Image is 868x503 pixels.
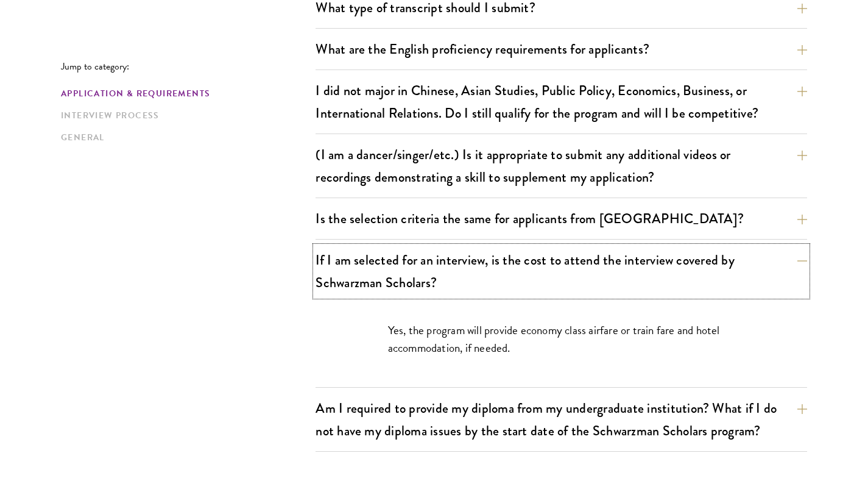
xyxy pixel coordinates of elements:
[61,109,308,122] a: Interview Process
[316,205,807,232] button: Is the selection criteria the same for applicants from [GEOGRAPHIC_DATA]?
[316,77,807,127] button: I did not major in Chinese, Asian Studies, Public Policy, Economics, Business, or International R...
[316,35,807,63] button: What are the English proficiency requirements for applicants?
[61,131,308,144] a: General
[316,141,807,191] button: (I am a dancer/singer/etc.) Is it appropriate to submit any additional videos or recordings demon...
[61,87,308,100] a: Application & Requirements
[316,394,807,444] button: Am I required to provide my diploma from my undergraduate institution? What if I do not have my d...
[316,246,807,296] button: If I am selected for an interview, is the cost to attend the interview covered by Schwarzman Scho...
[61,61,316,72] p: Jump to category:
[388,321,735,357] p: Yes, the program will provide economy class airfare or train fare and hotel accommodation, if nee...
